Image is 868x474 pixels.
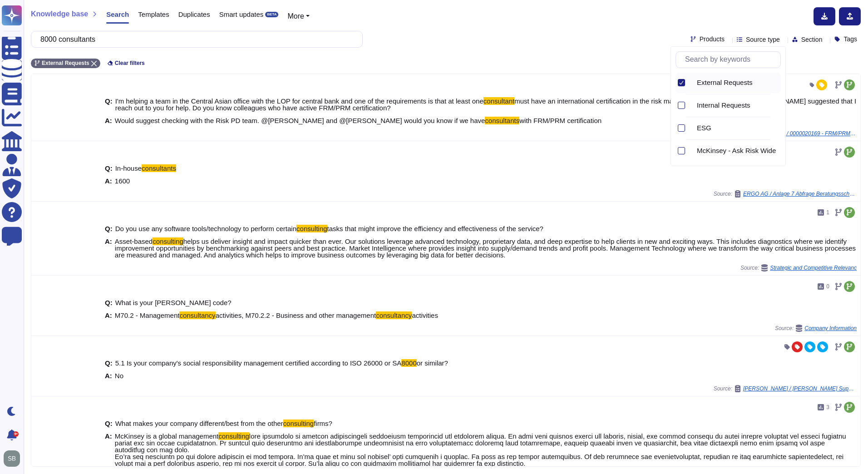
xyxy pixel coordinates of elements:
[697,101,777,109] div: Internal Requests
[690,146,693,156] div: McKinsey - Ask Risk Wide
[804,326,857,331] span: Company Information
[115,359,402,367] span: 5.1 Is your company's social responsibility management certified according to ISO 26000 or SA
[105,165,113,172] b: Q:
[105,420,113,427] b: Q:
[138,11,169,18] span: Templates
[826,284,829,289] span: 0
[283,420,314,427] mark: consulting
[115,117,485,124] span: Would suggest checking with the Risk PD team. @[PERSON_NAME] and @[PERSON_NAME] would you know if...
[178,11,210,18] span: Duplicates
[115,60,145,66] span: Clear filters
[115,97,856,112] span: must have an international certification in the risk management & compliance. [PERSON_NAME] sugge...
[4,450,20,467] img: user
[775,325,857,332] span: Source:
[105,178,112,184] b: A:
[13,431,19,437] div: 9+
[485,117,519,124] mark: consultants
[690,78,693,88] div: External Requests
[743,131,857,136] span: Ask risk - Internal / 0000020169 - FRM/PRM certified colleagues
[690,141,781,161] div: McKinsey - Ask Risk Wide
[265,12,278,17] div: BETA
[219,11,264,18] span: Smart updates
[105,372,112,379] b: A:
[697,101,750,109] span: Internal Requests
[412,311,438,319] span: activities
[681,52,780,68] input: Search by keywords
[697,147,776,155] span: McKinsey - Ask Risk Wide
[690,118,781,138] div: ESG
[115,299,232,306] span: What is your [PERSON_NAME] code?
[115,311,180,319] span: M70.2 - Management
[417,359,448,367] span: or similar?
[376,311,412,319] mark: consultancy
[115,225,296,232] span: Do you use any software tools/technology to perform certain
[142,164,176,172] mark: consultants
[714,190,857,197] span: Source:
[801,36,823,43] span: Section
[2,449,26,469] button: user
[115,237,153,245] span: Asset-based
[105,117,112,124] b: A:
[179,311,215,319] mark: consultancy
[115,432,218,440] span: McKinsey is a global management
[218,432,249,440] mark: consulting
[314,420,332,427] span: firms?
[287,11,310,22] button: More
[697,79,777,87] div: External Requests
[826,210,829,215] span: 1
[296,225,327,232] mark: consulting
[697,124,711,132] span: ESG
[327,225,543,232] span: tasks that might improve the efficiency and effectiveness of the service?
[690,123,693,133] div: ESG
[740,264,857,272] span: Source:
[697,79,753,87] span: External Requests
[401,359,416,367] mark: 8000
[697,124,777,132] div: ESG
[743,191,857,197] span: ERGO AG / Anlage 7 Abfrage Beratungsschwerpunkte ENG (1)
[115,164,142,172] span: In-house
[105,360,113,366] b: Q:
[31,10,88,18] span: Knowledge base
[746,36,780,43] span: Source type
[105,312,112,319] b: A:
[153,237,183,245] mark: consulting
[115,372,123,380] span: No
[42,60,89,66] span: External Requests
[843,36,857,42] span: Tags
[36,31,353,47] input: Search a question or template...
[697,147,777,155] div: McKinsey - Ask Risk Wide
[287,12,304,20] span: More
[519,117,602,124] span: with FRM/PRM certification
[105,238,112,258] b: A:
[115,177,130,185] span: 1600
[216,311,376,319] span: activities, M70.2.2 - Business and other management
[743,386,857,391] span: [PERSON_NAME] / [PERSON_NAME] Supplier Portal Questionnaire Export
[700,36,725,42] span: Products
[115,97,483,105] span: I'm helping a team in the Central Asian office with the LOP for central bank and one of the requi...
[115,420,283,427] span: What makes your company different/best from the other
[690,95,781,116] div: Internal Requests
[690,100,693,111] div: Internal Requests
[826,405,829,410] span: 3
[690,73,781,93] div: External Requests
[105,98,113,111] b: Q:
[483,97,514,105] mark: consultant
[105,299,113,306] b: Q:
[714,385,857,392] span: Source:
[770,265,857,271] span: Strategic and Competitive Relevanc
[115,237,856,259] span: helps us deliver insight and impact quicker than ever. Our solutions leverage advanced technology...
[106,11,129,18] span: Search
[105,225,113,232] b: Q:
